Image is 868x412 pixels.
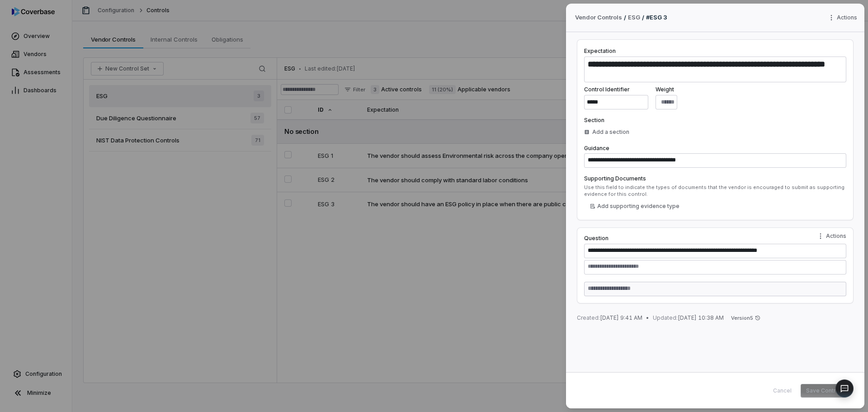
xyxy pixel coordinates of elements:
span: # ESG 3 [646,14,667,21]
span: Vendor Controls [575,13,622,22]
a: ESG [628,13,640,22]
label: Question [584,235,846,242]
label: Expectation [584,47,616,54]
label: Guidance [584,145,609,152]
label: Control Identifier [584,86,648,93]
button: More actions [825,11,863,24]
p: / [642,14,644,22]
button: Add a section [581,124,632,140]
label: Supporting Documents [584,175,846,182]
div: Add a section [584,128,629,136]
span: • [646,314,649,322]
span: [DATE] 10:38 AM [653,314,724,322]
span: [DATE] 9:41 AM [577,314,642,322]
span: Updated: [653,314,678,321]
button: Question actions [811,229,852,243]
label: Weight [656,86,677,93]
div: Use this field to indicate the types of documents that the vendor is encouraged to submit as supp... [584,184,846,198]
button: Version5 [727,313,764,323]
span: Created: [577,314,600,321]
p: / [624,14,626,22]
button: Add supporting evidence type [584,199,685,213]
label: Section [584,117,846,124]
